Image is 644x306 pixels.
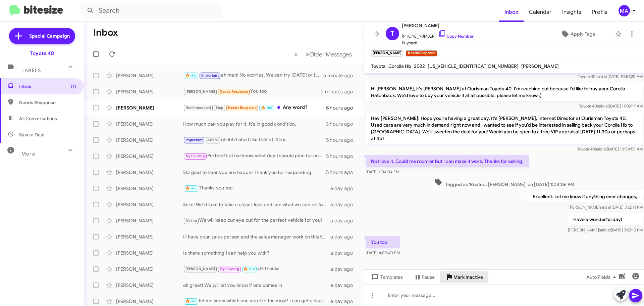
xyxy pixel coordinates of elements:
p: You too [366,236,400,248]
div: You too [183,88,321,95]
nav: Page navigation example [290,47,356,61]
div: [PERSON_NAME] [116,282,183,289]
span: [PERSON_NAME] [DATE] 3:22:11 PM [569,205,643,210]
div: [PERSON_NAME] [116,298,183,305]
div: [PERSON_NAME] [116,201,183,208]
div: [PERSON_NAME] [116,88,183,95]
span: Try Pausing [185,154,205,158]
a: Insights [557,2,587,22]
span: Inbox [19,83,76,90]
div: a day ago [330,298,359,305]
span: Older Messages [309,51,352,58]
small: [PERSON_NAME] [371,50,403,56]
div: a day ago [330,201,359,208]
a: Calendar [524,2,557,22]
div: [PERSON_NAME] [116,137,183,143]
div: [PERSON_NAME] [116,121,183,127]
a: Inbox [499,2,524,22]
span: Auto Fields [586,271,619,283]
button: Apply Tags [543,28,612,40]
span: Profile [587,2,613,22]
div: a day ago [330,266,359,272]
div: [PERSON_NAME] [116,250,183,256]
span: [PERSON_NAME] [185,267,215,271]
span: Athina [207,138,219,142]
span: Needs Response [19,99,76,106]
span: All Conversations [19,115,57,122]
span: 🔥 Hot [185,73,197,78]
div: How much can you pay for it. It's in good condition. [183,121,326,127]
span: More [21,151,35,157]
span: Toyota [371,63,386,69]
span: Tagged as 'Routed: [PERSON_NAME]' on [DATE] 1:04:06 PM [432,178,577,188]
div: [PERSON_NAME] [116,104,183,111]
span: Corolla Hb [388,63,411,69]
div: [PERSON_NAME] [116,185,183,192]
div: Ok thanks [183,265,330,273]
span: T [390,28,394,39]
div: [PERSON_NAME] [116,266,183,272]
div: a day ago [330,185,359,192]
h1: Inbox [93,27,118,38]
p: No I love it. Could me roomier but I can make it work. Thanks for asking. [366,155,529,167]
span: 2022 [414,63,425,69]
div: let me know which one you like the most! I can get a lease quote over to you [183,297,330,305]
span: [PHONE_NUMBER] [402,30,474,40]
p: Hey [PERSON_NAME]! Hope you're having a great day. It's [PERSON_NAME], Internet Director at Ouris... [366,112,643,144]
a: Copy Number [438,34,474,39]
div: Sure! We'd love to take a closer look and see what we can do for you. If you have some time to sw... [183,201,330,208]
span: said at [595,146,607,151]
button: MA [613,5,637,16]
div: a day ago [330,282,359,289]
span: 🔥 Hot [244,267,255,271]
span: Stop [216,105,224,110]
span: Buyback [402,40,474,46]
button: Mark Inactive [440,271,488,283]
span: Pause [422,271,435,283]
span: 🔥 Hot [185,299,197,303]
div: [PERSON_NAME] [116,153,183,160]
a: Special Campaign [9,28,75,44]
div: ah man! No worries. We can try [DATE] or [DATE]? [183,72,323,79]
span: [DATE] 1:04:04 PM [366,169,399,174]
span: 🔥 Hot [261,105,272,110]
p: Hi [PERSON_NAME], it's [PERSON_NAME] at Ourisman Toyota 40. I'm reaching out because I'd like to ... [366,83,643,101]
div: Any word? [183,104,326,112]
div: We will keep our eye out for the perfect vehicle for you! [183,217,330,224]
div: 5 hours ago [326,169,359,176]
div: 2 minutes ago [321,88,359,95]
span: [PERSON_NAME] [185,89,215,94]
span: Not-Interested [185,105,211,110]
button: Pause [408,271,440,283]
span: Needs Response [228,105,257,110]
input: Search [81,3,222,19]
span: « [294,50,298,58]
div: a day ago [330,250,359,256]
div: [PERSON_NAME] [116,72,183,79]
span: Toyota 40 [DATE] 10:54:55 AM [577,146,643,151]
div: [PERSON_NAME] [116,169,183,176]
span: [PERSON_NAME] [521,63,559,69]
p: Excellent. Let me know if anything ever changes, [527,190,643,203]
div: ohhhh haha I like that =) Ill try. [183,136,326,144]
span: [US_VEHICLE_IDENTIFICATION_NUMBER] [428,63,519,69]
span: Labels [21,68,41,74]
span: » [306,50,309,58]
span: Save a Deal [19,131,44,138]
div: [PERSON_NAME] [116,217,183,224]
span: Important [185,138,203,142]
span: [DATE] 4:09:40 PM [366,250,400,255]
div: Thanks you too [183,184,330,192]
span: [PERSON_NAME] [DATE] 3:22:15 PM [568,227,643,232]
span: Mark Inactive [453,271,483,283]
span: Toyota 40 [DATE] 10:51:20 AM [578,74,643,79]
button: Previous [290,47,302,61]
div: Toyota 40 [30,50,54,57]
span: Try Pausing [220,267,239,271]
span: said at [600,205,611,210]
span: Important [201,73,219,78]
span: 🔥 Hot [185,186,197,190]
